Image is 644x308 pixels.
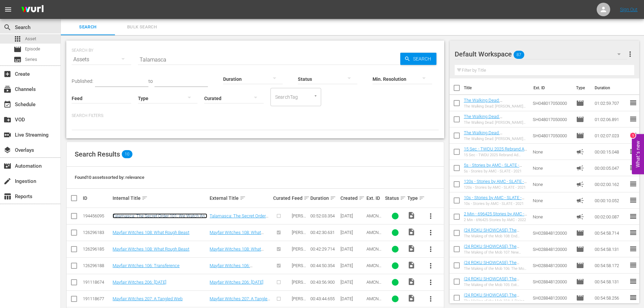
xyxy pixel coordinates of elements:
td: SH028848120000 [530,274,573,290]
div: 10s - Stories by AMC - SLATE - 2021 [464,202,528,206]
span: VOD [3,116,11,124]
span: Video [407,278,415,286]
span: [PERSON_NAME] Feed [292,230,306,245]
span: Bulk Search [119,23,165,31]
span: reorder [629,212,637,220]
div: 191118677 [83,296,111,301]
div: Created [340,194,364,202]
span: reorder [629,293,637,302]
td: SH048017050000 [530,111,573,127]
a: The Walking Dead: [PERSON_NAME] 301: Episode 1 [464,130,525,140]
td: 00:54:58.172 [592,257,629,274]
div: Curated [273,195,290,201]
span: reorder [629,131,637,139]
div: [DATE] [340,230,364,235]
span: Ad [576,164,584,172]
span: [PERSON_NAME] Feed [292,213,306,229]
span: menu [4,5,12,14]
button: Open Feedback Widget [632,134,644,174]
span: more_vert [626,50,634,58]
th: Ext. ID [529,78,572,97]
td: SH028848120000 [530,225,573,241]
a: Mayfair Witches 108: What Rough Beast [113,246,189,252]
div: 00:43:44.655 [310,296,338,301]
div: Type [407,194,420,202]
span: Episode [576,99,584,107]
span: Episode [576,115,584,123]
td: 00:54:58.131 [592,274,629,290]
button: more_vert [423,258,439,274]
span: sort [304,195,310,201]
span: Search [410,53,436,65]
div: 126296183 [83,230,111,235]
a: Mayfair Witches 207: A Tangled Web [113,296,183,301]
span: more_vert [427,262,435,270]
td: 00:54:58.714 [592,225,629,241]
td: None [530,176,573,192]
div: Duration [310,194,338,202]
button: Search [400,53,436,65]
span: create [3,177,11,185]
td: SH028848120000 [530,241,573,257]
td: 01:02:59.707 [592,95,629,111]
span: [PERSON_NAME] Feed [292,280,306,295]
td: SH028848120000 [530,290,573,306]
a: 120s - Stories by AMC - SLATE - 2021 [464,179,527,189]
div: 194456095 [83,213,111,218]
span: AMCNVR0000070415 [366,280,381,295]
a: Mayfair Witches 108: What Rough Beast [210,246,264,257]
div: 00:44:50.354 [310,263,338,268]
span: Search [3,23,11,31]
a: 15 Sec - TWDU 2025 Rebrand Ad Slates- 15s- SLATE [464,146,527,157]
span: Create [3,70,11,78]
span: 10 [122,150,133,158]
span: AMCNVR0000070753 [366,213,381,229]
a: Mayfair Witches 206: [DATE] [113,280,166,285]
div: 2 Min - 696425 Stories by AMC - 2022 [464,218,528,222]
a: The Walking Dead: [PERSON_NAME] 301: Episode 1 [464,98,525,108]
img: ans4CAIJ8jUAAAAAAAAAAAAAAAAAAAAAAAAgQb4GAAAAAAAAAAAAAAAAAAAAAAAAJMjXAAAAAAAAAAAAAAAAAAAAAAAAgAT5G... [16,2,49,18]
span: Episode [576,261,584,269]
span: Episode [576,278,584,286]
span: 87 [514,48,524,62]
span: Episode [576,132,584,140]
span: sort [142,195,148,201]
div: [DATE] [340,246,364,252]
a: (24 ROKU SHOWCASE) The Making of the Mob 107: New Frontiers ((24 ROKU SHOWCASE) The Making of the... [464,244,527,269]
div: [DATE] [340,296,364,301]
span: reorder [629,261,637,269]
div: Ext. ID [366,195,383,201]
td: 00:02:00.162 [592,176,629,192]
td: None [530,144,573,160]
div: Status [385,194,405,202]
div: Feed [292,194,308,202]
span: Ad [576,148,584,156]
td: 00:00:10.052 [592,192,629,209]
div: The Making of the Mob 104: A Rising Threat [464,299,528,303]
div: The Making of the Mob 107: New Frontiers [464,250,528,255]
button: more_vert [423,224,439,241]
a: The Walking Dead: [PERSON_NAME] 301: Episode 1 [464,114,525,124]
div: The Walking Dead: [PERSON_NAME] 301: Episode 1 [464,120,528,125]
span: Episode [576,294,584,302]
span: reorder [629,164,637,172]
span: Series [14,55,22,64]
span: Overlays [3,146,11,154]
span: Video [407,211,415,219]
span: more_vert [427,295,435,303]
a: Mayfair Witches 106: Transference [210,263,253,273]
p: Search Filters: [72,113,439,119]
td: SH048017050000 [530,95,573,111]
a: 2 Min - 696425 Stories by AMC - 2022 [464,211,527,221]
span: more_vert [427,245,435,253]
div: [DATE] [340,280,364,285]
button: more_vert [423,241,439,257]
span: sort [400,195,406,201]
a: (24 ROKU SHOWCASE) The Making of the Mob 106: The Mob At War ((24 ROKU SHOWCASE) The Making of th... [464,260,526,285]
td: SH048017050000 [530,127,573,144]
span: reorder [629,115,637,123]
span: reorder [629,147,637,156]
span: to [148,78,153,84]
span: AMCNVR0000056360 [366,246,381,262]
div: 00:43:56.900 [310,280,338,285]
